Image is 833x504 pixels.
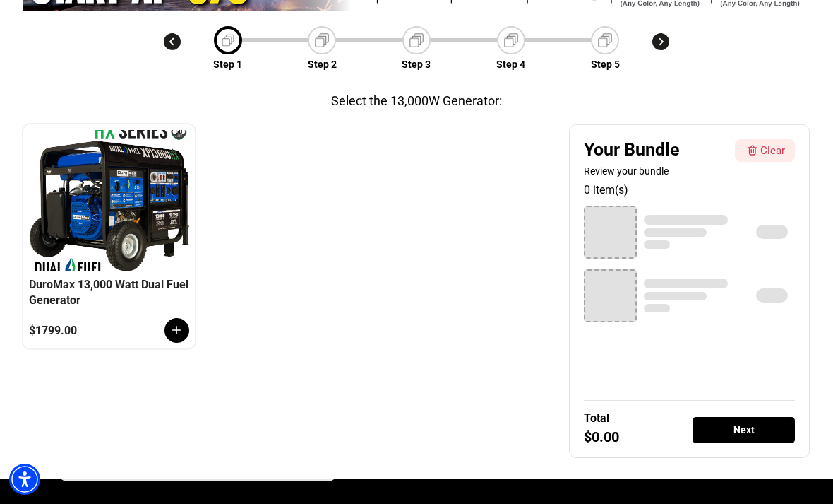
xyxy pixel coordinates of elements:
[693,417,794,443] div: Next
[584,411,609,425] div: Total
[591,57,620,72] p: Step 5
[308,57,337,72] p: Step 2
[760,143,785,159] div: Clear
[331,91,502,110] div: Select the 13,000W Generator:
[402,57,431,72] p: Step 3
[584,182,795,199] div: 0 item(s)
[584,430,619,443] div: $0.00
[29,324,123,337] div: $1799.00
[584,139,729,160] div: Your Bundle
[496,57,525,72] p: Step 4
[584,164,729,178] div: Review your bundle
[213,57,242,72] p: Step 1
[29,277,189,312] div: DuroMax 13,000 Watt Dual Fuel Generator
[9,464,40,495] div: Accessibility Menu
